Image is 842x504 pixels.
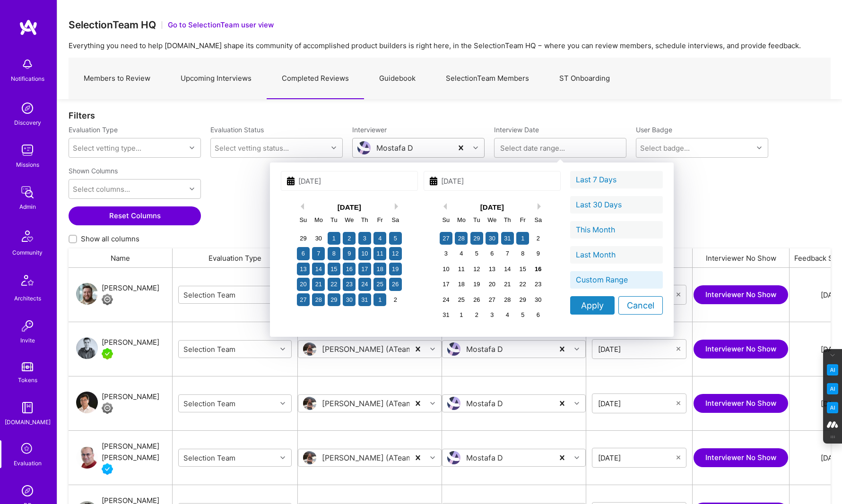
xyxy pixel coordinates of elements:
i: icon Chevron [280,401,285,406]
div: Choose Wednesday, July 30th, 2025 [343,293,356,306]
div: Choose Friday, July 25th, 2025 [373,278,386,290]
div: Mo [312,214,325,226]
img: User Avatar [447,397,460,410]
div: Choose Saturday, July 26th, 2025 [389,278,402,290]
div: Choose Monday, July 28th, 2025 [312,293,325,306]
button: Interviewer No Show [694,285,788,304]
div: Cancel [618,296,663,315]
div: Choose Thursday, September 4th, 2025 [501,308,514,321]
div: Choose Monday, September 1st, 2025 [455,308,468,321]
button: Interviewer No Show [694,448,788,467]
div: Choose Monday, August 25th, 2025 [455,293,468,306]
input: Select Date... [598,399,677,408]
img: logo [19,19,38,36]
a: Guidebook [364,58,431,99]
div: Choose Tuesday, August 26th, 2025 [470,293,483,306]
a: User Avatar[PERSON_NAME]Limited Access [76,282,159,307]
a: Upcoming Interviews [165,58,267,99]
div: Choose Tuesday, July 1st, 2025 [328,232,340,245]
img: A.Teamer in Residence [102,348,113,359]
img: User Avatar [303,342,316,356]
div: Choose Saturday, August 9th, 2025 [532,247,545,260]
div: Choose Sunday, July 6th, 2025 [297,247,310,260]
div: Choose Saturday, August 30th, 2025 [532,293,545,306]
img: Vetted A.Teamer [102,463,113,475]
div: Select vetting type... [73,143,141,153]
div: Choose Monday, August 4th, 2025 [455,247,468,260]
div: Choose Saturday, July 19th, 2025 [389,263,402,275]
img: User Avatar [76,447,98,469]
i: icon Chevron [757,145,762,150]
div: Choose Thursday, July 24th, 2025 [358,278,371,290]
a: ST Onboarding [544,58,625,99]
div: Choose Friday, August 15th, 2025 [516,263,529,275]
img: Key Point Extractor icon [827,364,838,376]
div: Choose Friday, August 29th, 2025 [516,293,529,306]
div: Tu [328,214,340,226]
label: Evaluation Status [210,125,264,134]
img: teamwork [18,141,37,160]
img: User Avatar [357,141,371,154]
div: Choose Saturday, August 16th, 2025 [532,263,545,275]
div: Evaluation Type [173,248,298,267]
i: icon Chevron [430,347,435,351]
div: Choose Sunday, August 24th, 2025 [440,293,452,306]
div: Choose Saturday, August 23rd, 2025 [532,278,545,290]
div: Filters [69,111,831,120]
div: Choose Monday, July 7th, 2025 [312,247,325,260]
div: [PERSON_NAME] [102,337,159,348]
div: Choose Monday, August 18th, 2025 [455,278,468,290]
div: Th [501,214,514,226]
a: User Avatar[PERSON_NAME]Limited Access [76,391,159,416]
div: We [343,214,356,226]
button: Interviewer No Show [694,340,788,359]
button: Interviewer No Show [694,394,788,413]
div: Evaluation [14,458,42,468]
button: Previous Month [440,203,447,210]
div: Choose Saturday, July 5th, 2025 [389,232,402,245]
div: Mostafa D [376,143,413,153]
div: Sa [389,214,402,226]
div: Choose Monday, July 28th, 2025 [455,232,468,245]
div: Choose Thursday, August 21st, 2025 [501,278,514,290]
div: Choose Wednesday, August 13th, 2025 [486,263,498,275]
div: Choose Monday, August 11th, 2025 [455,263,468,275]
div: Select columns... [73,184,130,194]
div: Admin [19,202,36,212]
div: Choose Thursday, July 10th, 2025 [358,247,371,260]
div: Choose Friday, August 1st, 2025 [516,232,529,245]
div: Choose Wednesday, August 27th, 2025 [486,293,498,306]
img: discovery [18,99,37,118]
a: Completed Reviews [267,58,364,99]
div: Choose Friday, August 8th, 2025 [516,247,529,260]
img: Limited Access [102,402,113,414]
i: icon Chevron [473,145,478,150]
div: Choose Monday, June 30th, 2025 [312,232,325,245]
span: Show all columns [81,234,139,244]
div: [DOMAIN_NAME] [5,417,51,427]
i: icon SelectionTeam [18,440,36,458]
div: Choose Friday, September 5th, 2025 [516,308,529,321]
img: User Avatar [303,397,316,410]
div: Choose Sunday, August 17th, 2025 [440,278,452,290]
div: Missions [16,160,39,170]
div: Fr [516,214,529,226]
img: Invite [18,316,37,335]
div: Th [358,214,371,226]
a: User Avatar[PERSON_NAME]A.Teamer in Residence [76,337,159,361]
i: icon Chevron [280,455,285,460]
div: Apply [570,296,615,315]
input: Select date range... [500,143,620,153]
div: Su [440,214,452,226]
div: Last Month [570,246,663,264]
div: Choose Sunday, July 13th, 2025 [297,263,310,275]
div: Choose Sunday, July 27th, 2025 [297,293,310,306]
div: Choose Thursday, August 14th, 2025 [501,263,514,275]
div: Choose Monday, July 21st, 2025 [312,278,325,290]
i: icon Chevron [190,145,194,150]
img: admin teamwork [18,183,37,202]
div: We [486,214,498,226]
div: Choose Sunday, July 27th, 2025 [440,232,452,245]
img: Admin Search [18,481,37,500]
i: icon Chevron [574,401,579,406]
